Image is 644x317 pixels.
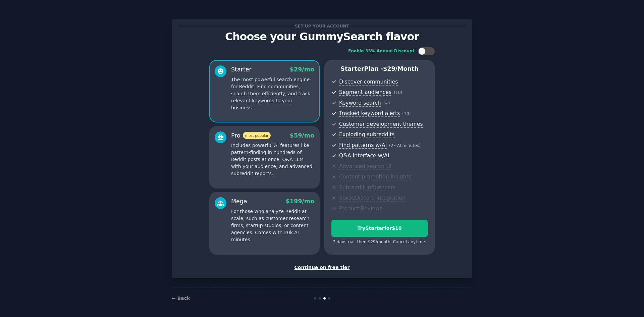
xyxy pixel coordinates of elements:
span: Tracked keyword alerts [339,110,400,117]
p: The most powerful search engine for Reddit. Find communities, search them efficiently, and track ... [231,76,314,111]
span: most popular [243,132,271,139]
div: Pro [231,131,271,140]
button: TryStarterfor$10 [331,220,428,237]
span: $ 29 /month [383,65,419,72]
p: Choose your GummySearch flavor [179,31,465,43]
span: Content promotion insights [339,173,411,180]
p: For those who analyze Reddit at scale, such as customer research firms, startup studios, or conte... [231,208,314,243]
div: Mega [231,197,247,206]
span: $ 59 /mo [290,132,314,139]
span: ( 2k AI minutes ) [389,143,421,148]
div: Continue on free tier [179,264,465,271]
span: Advanced search UI [339,163,391,170]
span: Slack/Discord integration [339,195,406,202]
p: Starter Plan - [331,65,428,73]
span: Discover communities [339,78,398,86]
a: ← Back [172,296,190,301]
span: Exploding subreddits [339,131,394,138]
span: Keyword search [339,100,381,107]
span: Q&A interface w/AI [339,152,389,159]
span: $ 199 /mo [286,198,314,205]
span: ( 10 ) [402,111,411,116]
span: Subreddit influencers [339,184,395,191]
span: Find patterns w/AI [339,142,387,149]
div: Starter [231,65,252,74]
span: Segment audiences [339,89,391,96]
div: Try Starter for $10 [332,225,427,232]
div: Enable 33% Annual Discount [348,48,415,54]
span: Customer development themes [339,121,423,128]
span: $ 29 /mo [290,66,314,73]
span: ( ∞ ) [383,101,390,106]
span: Set up your account [294,22,351,30]
p: Includes powerful AI features like pattern-finding in hundreds of Reddit posts at once, Q&A LLM w... [231,142,314,177]
span: ( 10 ) [394,90,402,95]
span: Product Reviews [339,205,382,212]
div: 7 days trial, then $ 29 /month . Cancel anytime. [331,239,428,245]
